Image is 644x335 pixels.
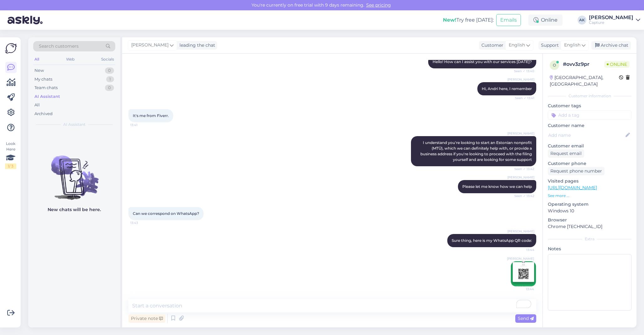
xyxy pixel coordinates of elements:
span: Seen ✓ 13:40 [511,69,534,73]
div: leading the chat [177,42,215,49]
p: Operating system [548,201,631,208]
div: Request phone number [548,167,605,175]
span: [PERSON_NAME] [131,42,169,49]
b: New! [443,17,456,23]
span: English [564,42,580,49]
span: Can we correspond on WhatsApp? [133,211,199,216]
span: o [553,63,556,67]
div: Customer [479,42,503,49]
img: No chats [28,144,120,201]
span: Seen ✓ 13:42 [511,194,534,198]
span: 13:44 [511,247,534,252]
div: Team chats [34,85,58,91]
div: AK [578,16,586,24]
span: [PERSON_NAME] [507,229,534,234]
p: Windows 10 [548,208,631,214]
span: Please let me know how we can help [462,184,532,189]
span: English [509,42,525,49]
span: [PERSON_NAME] [507,256,534,261]
p: Customer tags [548,103,631,109]
div: 0 [105,67,114,74]
p: Customer email [548,143,631,149]
div: # ovv3z9pr [563,61,604,68]
p: Customer name [548,122,631,129]
span: AI Assistant [63,122,86,127]
p: Browser [548,217,631,223]
p: Customer phone [548,160,631,167]
div: New [34,67,44,74]
div: Try free [DATE]: [443,16,494,24]
div: Web [65,55,76,63]
p: Chrome [TECHNICAL_ID] [548,223,631,230]
p: Visited pages [548,178,631,184]
a: See pricing [364,2,393,8]
span: Sure thing, here is my WhatsApp QR code: [452,238,532,243]
img: Askly Logo [5,42,17,54]
span: Seen ✓ 13:42 [511,167,534,171]
input: Add name [548,132,624,139]
span: 13:41 [130,123,154,127]
span: [PERSON_NAME] [507,77,534,82]
img: Attachment [511,261,536,286]
div: Socials [100,55,115,63]
span: Send [518,316,534,321]
div: Private note [128,314,165,323]
a: [URL][DOMAIN_NAME] [548,185,597,190]
a: [PERSON_NAME]Capture [589,15,640,25]
div: Archive chat [591,41,631,50]
div: Look Here [5,141,16,169]
div: Customer information [548,93,631,99]
div: AI Assistant [34,93,60,100]
div: Request email [548,149,584,158]
div: 1 / 3 [5,163,16,169]
span: Hello! How can I assist you with our services [DATE]? [433,59,532,64]
div: [GEOGRAPHIC_DATA], [GEOGRAPHIC_DATA] [550,74,619,88]
p: Notes [548,246,631,252]
span: 13:44 [511,287,534,291]
div: All [33,55,40,63]
p: New chats will be here. [48,206,101,213]
div: 1 [106,76,114,82]
div: Archived [34,111,53,117]
div: Capture [589,20,633,25]
span: Search customers [39,43,79,50]
span: 13:43 [130,221,154,225]
input: Add a tag [548,110,631,120]
p: See more ... [548,193,631,199]
span: Hi, Andri here, I remember [482,86,532,91]
div: All [34,102,40,108]
textarea: To enrich screen reader interactions, please activate Accessibility in Grammarly extension settings [128,299,536,312]
div: Support [538,42,559,49]
div: [PERSON_NAME] [589,15,633,20]
span: [PERSON_NAME] [507,131,534,136]
span: Seen ✓ 13:41 [511,96,534,100]
span: [PERSON_NAME] [507,175,534,180]
span: Online [604,61,630,68]
div: My chats [34,76,52,82]
div: Extra [548,236,631,242]
div: 0 [105,85,114,91]
span: I understand you're looking to start an Estonian nonprofit (MTÜ), which we can definitely help wi... [420,140,533,162]
span: It's me from Fiverr. [133,113,169,118]
div: Online [528,14,563,26]
button: Emails [496,14,521,26]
